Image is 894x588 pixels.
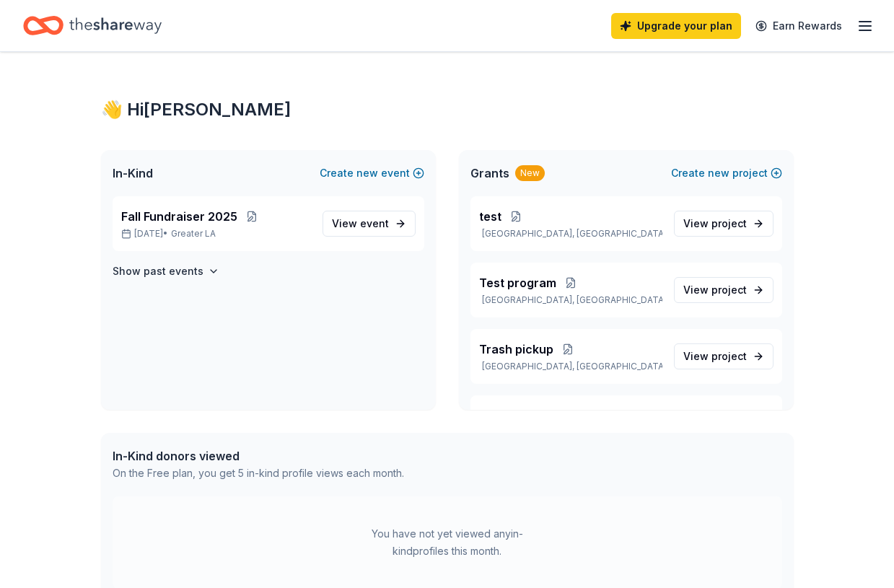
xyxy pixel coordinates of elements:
span: Test program [479,274,556,291]
a: View project [674,211,774,237]
span: test [479,208,501,225]
a: View project [674,343,774,369]
a: View event [323,211,416,237]
span: In-Kind [113,164,153,182]
button: Createnewevent [320,164,424,182]
span: Greater LA [171,228,216,240]
span: View [683,281,747,299]
h4: Show past events [113,263,203,280]
span: [PERSON_NAME]'s program [479,407,634,424]
div: In-Kind donors viewed [113,447,404,465]
div: You have not yet viewed any in-kind profiles this month. [357,525,538,560]
button: Createnewproject [671,164,782,182]
div: On the Free plan, you get 5 in-kind profile views each month. [113,465,404,482]
span: project [711,350,747,362]
span: project [711,284,747,296]
span: project [711,217,747,229]
span: new [708,164,729,182]
span: event [360,217,389,229]
p: [DATE] • [121,228,311,240]
a: View project [674,277,774,303]
span: new [356,164,378,182]
button: Show past events [113,263,219,280]
a: Upgrade your plan [611,13,741,39]
p: [GEOGRAPHIC_DATA], [GEOGRAPHIC_DATA] [479,361,662,372]
div: New [515,165,545,181]
span: Trash pickup [479,341,553,358]
span: View [332,215,389,232]
span: Grants [470,164,509,182]
span: Fall Fundraiser 2025 [121,208,237,225]
span: View [683,348,747,365]
div: 👋 Hi [PERSON_NAME] [101,98,794,121]
p: [GEOGRAPHIC_DATA], [GEOGRAPHIC_DATA] [479,228,662,240]
p: [GEOGRAPHIC_DATA], [GEOGRAPHIC_DATA] [479,294,662,306]
span: View [683,215,747,232]
a: Earn Rewards [747,13,851,39]
a: Home [23,9,162,43]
